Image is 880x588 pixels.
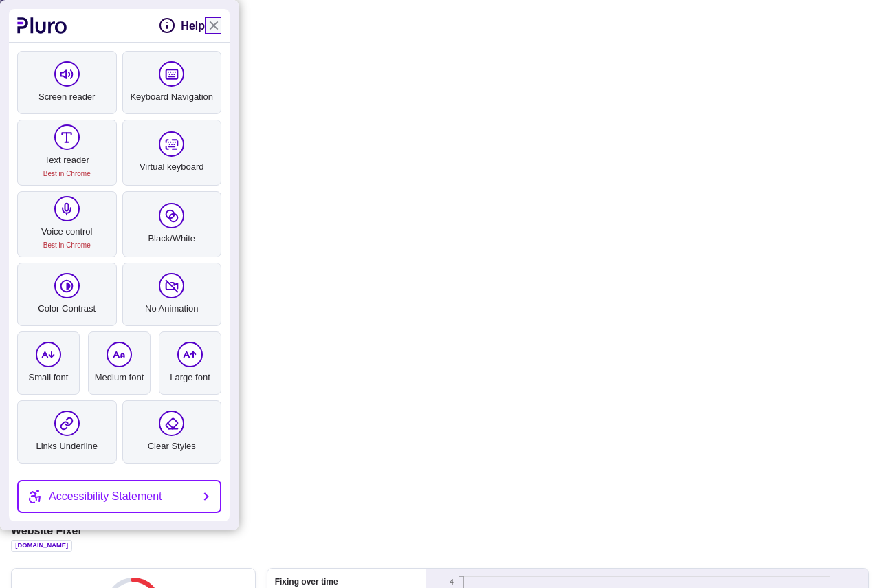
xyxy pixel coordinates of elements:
span: Medium font [90,371,148,384]
a: Keyboard Navigation [122,51,222,114]
span: Clear Styles [124,439,220,453]
a: Accessibility Statement [17,480,221,513]
a: Close Accessibility Tool [205,17,221,34]
span: No Animation [124,302,220,316]
ul: Font Size [17,331,221,395]
span: Best in Chrome [19,239,115,252]
span: Large font [161,371,219,384]
span: Accessibility Statement [49,490,162,503]
span: Small font [19,371,78,384]
svg: Help [159,17,175,34]
label: Small font [17,331,80,395]
span: Virtual keyboard [124,160,220,174]
button: help on pluro Toolbar functionality [159,17,205,34]
a: Clear Styles [122,400,222,464]
span: Links Underline [19,439,115,453]
span: Best in Chrome [19,167,115,181]
a: Color Contrast [17,263,117,326]
a: Black/White [122,191,222,257]
span: Color Contrast [19,302,115,316]
a: Voice controlBest in Chrome [17,191,117,257]
span: Black/White [124,232,220,246]
span: Voice control [19,225,115,252]
span: Keyboard Navigation [124,90,220,104]
span: Screen reader [19,90,115,104]
a: Screen reader [17,51,117,114]
a: to pluro website [17,17,67,34]
a: Links Underline [17,400,117,464]
label: Medium font [88,331,151,395]
a: No Animation [122,263,222,326]
span: Text reader [19,153,115,181]
tspan: 4 [450,577,454,585]
label: Large font [159,331,221,395]
a: Virtual keyboard [122,120,222,186]
h2: Fixing over time [275,576,419,587]
a: Text readerBest in Chrome [17,120,117,186]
